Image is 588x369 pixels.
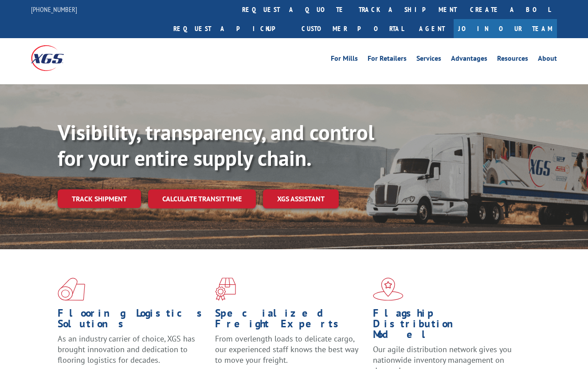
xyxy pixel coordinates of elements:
[263,189,339,208] a: XGS ASSISTANT
[451,55,487,65] a: Advantages
[295,19,410,38] a: Customer Portal
[497,55,528,65] a: Resources
[215,308,366,334] h1: Specialized Freight Experts
[416,55,441,65] a: Services
[538,55,557,65] a: About
[373,278,404,301] img: xgs-icon-flagship-distribution-model-red
[373,308,524,344] h1: Flagship Distribution Model
[368,55,407,65] a: For Retailers
[331,55,358,65] a: For Mills
[454,19,557,38] a: Join Our Team
[31,5,77,14] a: [PHONE_NUMBER]
[167,19,295,38] a: Request a pickup
[215,278,236,301] img: xgs-icon-focused-on-flooring-red
[58,118,374,172] b: Visibility, transparency, and control for your entire supply chain.
[58,334,195,365] span: As an industry carrier of choice, XGS has brought innovation and dedication to flooring logistics...
[58,308,208,334] h1: Flooring Logistics Solutions
[58,278,85,301] img: xgs-icon-total-supply-chain-intelligence-red
[148,189,256,208] a: Calculate transit time
[410,19,454,38] a: Agent
[58,189,141,208] a: Track shipment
